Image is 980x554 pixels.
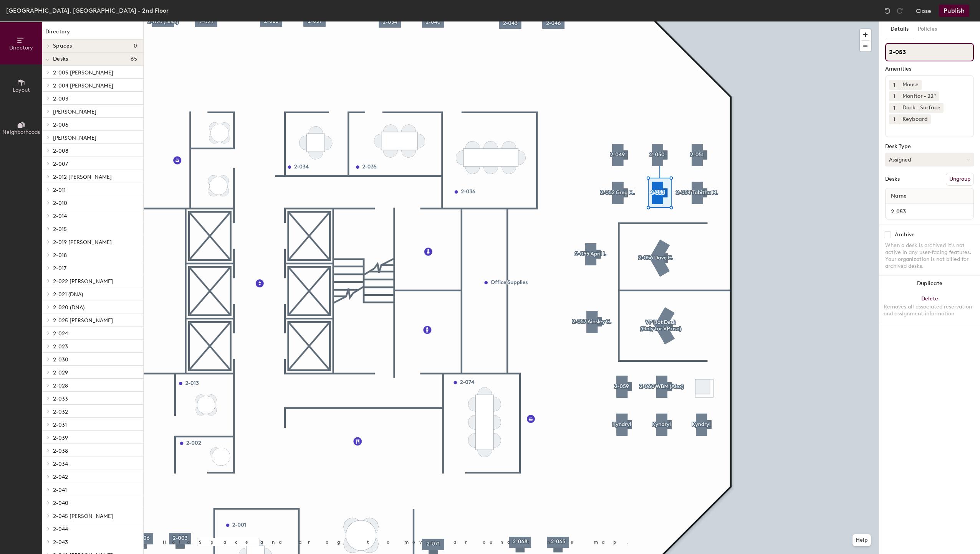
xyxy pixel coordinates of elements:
[53,396,68,402] span: 2-033
[53,304,84,311] span: 2-020 (DNA)
[53,448,68,454] span: 2-038
[53,109,96,115] span: [PERSON_NAME]
[53,513,113,519] span: 2-045 [PERSON_NAME]
[53,356,68,363] span: 2-030
[913,21,942,37] button: Policies
[53,278,113,285] span: 2-022 [PERSON_NAME]
[53,56,68,62] span: Desks
[889,80,899,90] button: 1
[131,56,137,62] span: 65
[893,115,895,124] span: 1
[53,226,67,232] span: 2-015
[899,80,922,90] div: Mouse
[896,7,904,15] img: Redo
[53,239,112,246] span: 2-019 [PERSON_NAME]
[53,435,68,441] span: 2-039
[53,135,96,141] span: [PERSON_NAME]
[13,87,30,93] span: Layout
[893,104,895,112] span: 1
[939,5,969,17] button: Publish
[885,176,900,182] div: Desks
[889,91,899,101] button: 1
[53,539,68,546] span: 2-043
[53,422,67,428] span: 2-031
[853,534,871,546] button: Help
[42,28,143,40] h1: Directory
[899,103,944,113] div: Dock - Surface
[53,500,68,506] span: 2-040
[53,69,113,76] span: 2-005 [PERSON_NAME]
[916,5,931,17] button: Close
[53,148,68,154] span: 2-008
[895,232,915,238] div: Archive
[893,81,895,89] span: 1
[886,21,913,37] button: Details
[53,200,67,206] span: 2-010
[53,265,66,272] span: 2-017
[885,153,974,167] button: Assigned
[53,461,68,467] span: 2-034
[946,173,974,186] button: Ungroup
[899,91,939,101] div: Monitor - 22"
[53,187,66,193] span: 2-011
[53,369,68,376] span: 2-029
[884,7,891,15] img: Undo
[889,114,899,124] button: 1
[6,6,169,15] div: [GEOGRAPHIC_DATA], [GEOGRAPHIC_DATA] - 2nd Floor
[53,317,113,324] span: 2-025 [PERSON_NAME]
[885,143,974,150] div: Desk Type
[53,122,68,128] span: 2-006
[53,291,83,298] span: 2-021 (DNA)
[885,242,974,270] div: When a desk is archived it's not active in any user-facing features. Your organization is not bil...
[134,43,137,49] span: 0
[53,96,68,102] span: 2-003
[53,487,67,493] span: 2-041
[879,276,980,291] button: Duplicate
[53,161,68,167] span: 2-007
[53,526,68,533] span: 2-044
[887,189,910,203] span: Name
[885,66,974,72] div: Amenities
[53,383,68,389] span: 2-028
[893,92,895,101] span: 1
[889,103,899,113] button: 1
[887,206,972,217] input: Unnamed desk
[53,174,112,180] span: 2-012 [PERSON_NAME]
[53,330,68,337] span: 2-024
[2,129,40,135] span: Neighborhoods
[53,43,72,49] span: Spaces
[884,303,975,317] div: Removes all associated reservation and assignment information
[899,114,931,124] div: Keyboard
[53,252,67,259] span: 2-018
[53,213,67,219] span: 2-014
[9,45,33,51] span: Directory
[53,474,68,480] span: 2-042
[879,291,980,325] button: DeleteRemoves all associated reservation and assignment information
[53,409,68,415] span: 2-032
[53,82,113,89] span: 2-004 [PERSON_NAME]
[53,343,68,350] span: 2-023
